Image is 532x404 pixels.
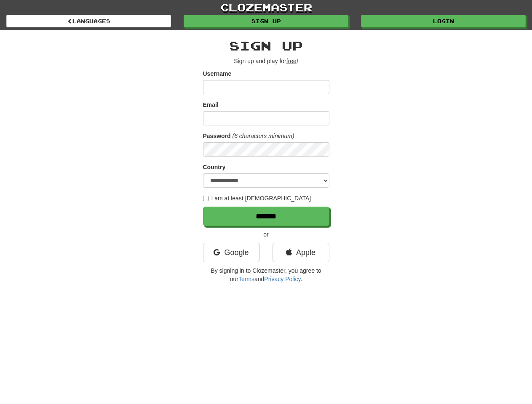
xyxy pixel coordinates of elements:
a: Login [361,15,526,27]
a: Apple [273,243,329,262]
p: Sign up and play for ! [203,57,329,65]
p: By signing in to Clozemaster, you agree to our and . [203,266,329,283]
label: I am at least [DEMOGRAPHIC_DATA] [203,194,311,202]
label: Username [203,69,232,78]
a: Sign up [184,15,348,27]
p: or [203,230,329,239]
label: Password [203,132,231,140]
a: Languages [6,15,171,27]
u: free [286,58,297,64]
em: (6 characters minimum) [233,133,294,139]
a: Privacy Policy [264,276,300,282]
a: Terms [238,276,254,282]
label: Country [203,163,226,171]
input: I am at least [DEMOGRAPHIC_DATA] [203,196,209,201]
h2: Sign up [203,39,329,53]
label: Email [203,101,219,109]
a: Google [203,243,260,262]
